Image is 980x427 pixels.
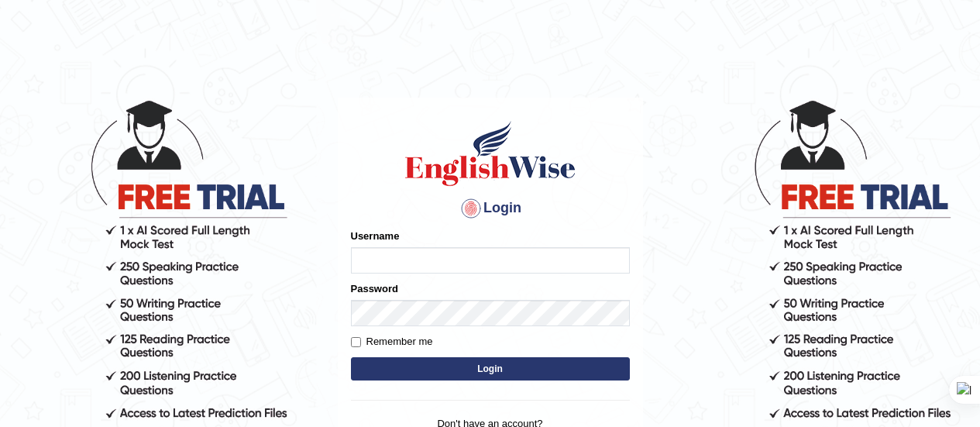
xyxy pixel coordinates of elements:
[351,281,398,296] label: Password
[402,119,579,188] img: Logo of English Wise sign in for intelligent practice with AI
[351,229,400,243] label: Username
[351,337,361,347] input: Remember me
[351,196,630,221] h4: Login
[351,334,433,350] label: Remember me
[351,357,630,381] button: Login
